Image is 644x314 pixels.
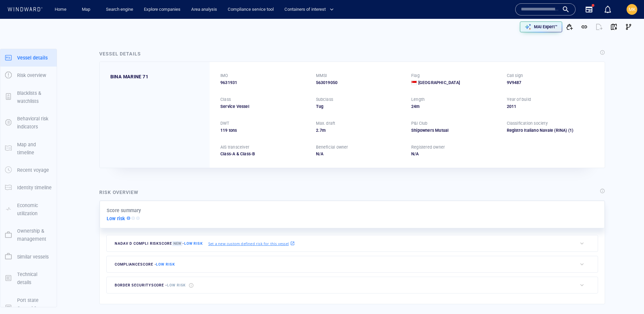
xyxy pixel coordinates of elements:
button: Technical details [0,266,57,291]
div: Registro Italiano Navale (RINA) [507,127,594,133]
button: Recent voyage [0,161,57,179]
div: Service Vessel [220,104,308,110]
span: & [236,151,239,156]
span: 24 [411,104,416,109]
p: Blacklists & watchlists [17,89,52,106]
p: Class [220,96,231,103]
span: Class-A [220,151,235,156]
p: Score summary [107,206,141,214]
button: Blacklists & watchlists [0,84,57,110]
button: Containers of interest [282,4,339,15]
button: Map and timeline [0,136,57,162]
p: Beneficial owner [316,144,348,150]
button: Map [76,4,98,15]
p: Technical details [17,270,52,287]
p: Classification society [507,120,548,126]
p: Low risk [107,214,125,223]
div: Tug [316,104,404,110]
button: MK [625,3,639,16]
p: Set a new custom defined risk for this vessel [208,241,289,246]
p: Year of build [507,96,531,103]
p: Behavioral risk indicators [17,115,52,131]
a: Set a new custom defined risk for this vessel [208,240,295,247]
span: N/A [411,151,419,156]
span: Low risk [184,241,203,246]
span: (1) [567,127,594,133]
span: Class-B [235,151,255,156]
p: Flag [411,73,420,79]
a: Explore companies [141,4,183,15]
p: Vessel details [17,54,48,62]
a: Map [79,4,95,15]
p: MAI Expert™ [534,24,557,30]
div: Vessel details [99,50,141,58]
span: Low risk [156,262,175,267]
button: Get link [577,19,592,34]
div: 2011 [507,104,594,110]
div: BINA MARINE 71 [110,73,148,81]
button: Risk overview [0,67,57,84]
div: 119 tons [220,127,308,133]
p: Economic utilization [17,201,52,218]
a: Home [52,4,69,15]
a: Ownership & management [0,232,57,238]
a: Search engine [103,4,136,15]
div: 9V9487 [507,80,594,86]
a: Vessel details [0,54,57,61]
span: Nadav D Compli risk score - [115,241,203,246]
button: Similar vessels [0,248,57,266]
span: m [322,128,326,133]
span: . [318,128,320,133]
p: Map and timeline [17,141,52,157]
a: Blacklists & watchlists [0,93,57,100]
a: Port state Control & Casualties [0,305,57,311]
span: Containers of interest [284,6,334,13]
p: Registered owner [411,144,445,150]
button: Identity timeline [0,179,57,196]
span: 2 [316,128,318,133]
a: Behavioral risk indicators [0,119,57,126]
button: Vessel details [0,49,57,67]
p: DWT [220,120,229,126]
a: Compliance service tool [225,4,276,15]
span: 9631931 [220,80,237,86]
p: Subclass [316,96,333,103]
button: MAI Expert™ [520,22,562,32]
a: Risk overview [0,72,57,78]
a: Area analysis [189,4,220,15]
p: AIS transceiver [220,144,249,150]
p: Identity timeline [17,184,52,192]
button: Home [50,4,71,15]
p: MMSI [316,73,327,79]
div: Registro Italiano Navale (RINA) [507,127,567,133]
button: Economic utilization [0,197,57,223]
span: N/A [316,151,324,156]
p: Max. draft [316,120,335,126]
button: View on map [606,19,621,34]
button: Visual Link Analysis [621,19,636,34]
button: Behavioral risk indicators [0,110,57,136]
div: Notification center [604,5,612,13]
a: Identity timeline [0,184,57,191]
a: Similar vessels [0,253,57,260]
span: Low risk [167,283,186,287]
p: Ownership & management [17,227,52,243]
div: Shipowners Mutual [411,127,499,133]
div: 563019050 [316,80,404,86]
p: Length [411,96,425,103]
a: Recent voyage [0,167,57,173]
span: m [416,104,420,109]
a: Economic utilization [0,206,57,212]
p: Call sign [507,73,523,79]
p: Risk overview [17,71,46,79]
span: border security score - [115,283,186,287]
p: P&I Club [411,120,428,126]
p: Similar vessels [17,253,49,261]
p: Recent voyage [17,166,49,174]
div: Risk overview [99,188,139,196]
